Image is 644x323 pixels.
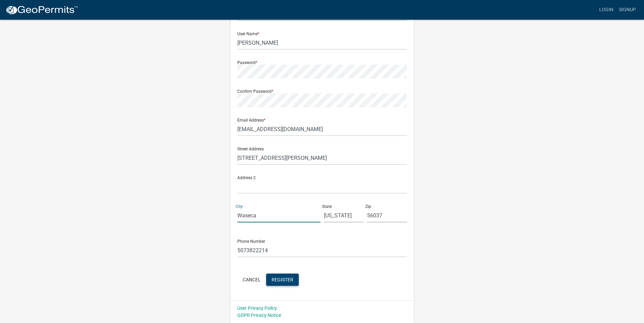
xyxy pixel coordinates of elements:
[237,313,281,318] a: GDPR Privacy Notice
[596,3,616,16] a: Login
[266,274,299,286] button: Register
[237,305,277,311] a: User Privacy Policy
[272,277,293,282] span: Register
[237,274,266,286] button: Cancel
[616,3,639,16] a: Signup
